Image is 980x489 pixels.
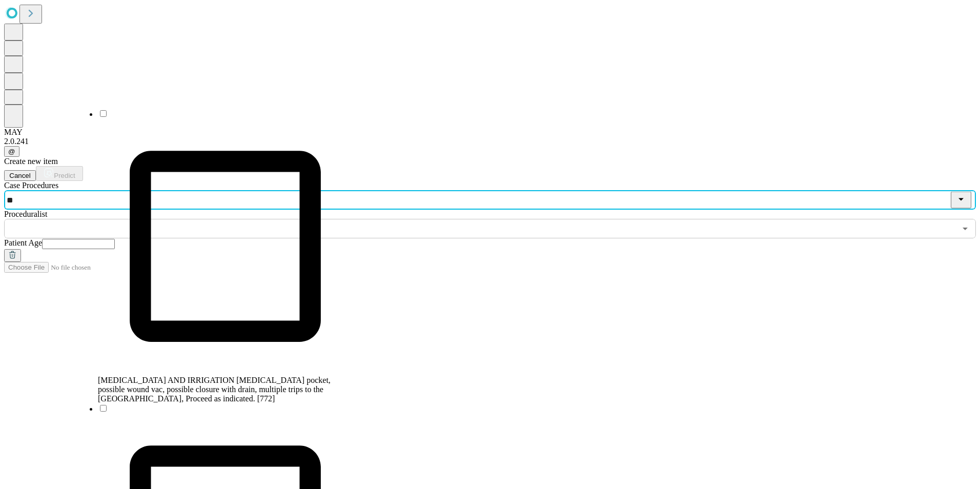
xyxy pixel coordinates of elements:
[9,172,31,179] span: Cancel
[4,128,976,137] div: MAY
[8,148,15,155] span: @
[4,181,58,190] span: Scheduled Procedure
[54,172,75,179] span: Predict
[36,166,83,181] button: Predict
[98,376,331,403] span: [MEDICAL_DATA] AND IRRIGATION [MEDICAL_DATA] pocket, possible wound vac, possible closure with dr...
[951,192,971,209] button: Close
[4,238,42,247] span: Patient Age
[4,137,976,146] div: 2.0.241
[4,146,19,157] button: @
[4,210,47,218] span: Proceduralist
[958,221,972,236] button: Open
[4,170,36,181] button: Cancel
[4,157,58,166] span: Create new item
